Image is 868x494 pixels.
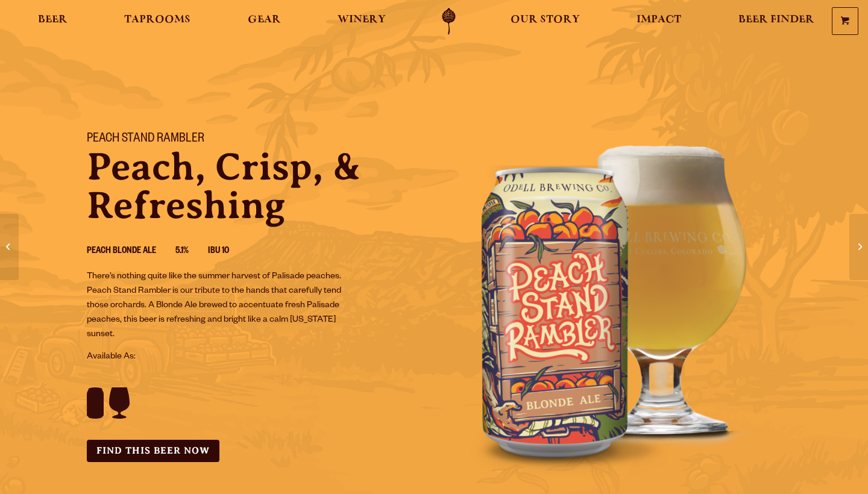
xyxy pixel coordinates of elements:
[637,15,681,25] span: Impact
[731,8,822,35] a: Beer Finder
[87,244,175,260] li: Peach Blonde Ale
[30,8,75,35] a: Beer
[338,15,386,25] span: Winery
[87,350,420,364] p: Available As:
[87,132,420,148] h1: Peach Stand Rambler
[629,8,689,35] a: Impact
[87,148,420,225] p: Peach, Crisp, & Refreshing
[426,8,471,35] a: Odell Home
[248,15,281,25] span: Gear
[503,8,588,35] a: Our Story
[87,270,353,342] p: There’s nothing quite like the summer harvest of Palisade peaches. Peach Stand Rambler is our tri...
[116,8,198,35] a: Taprooms
[240,8,289,35] a: Gear
[208,244,248,260] li: IBU 10
[511,15,580,25] span: Our Story
[38,15,68,25] span: Beer
[175,244,208,260] li: 5.1%
[87,440,219,462] a: Find this Beer Now
[738,15,814,25] span: Beer Finder
[124,15,190,25] span: Taprooms
[330,8,394,35] a: Winery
